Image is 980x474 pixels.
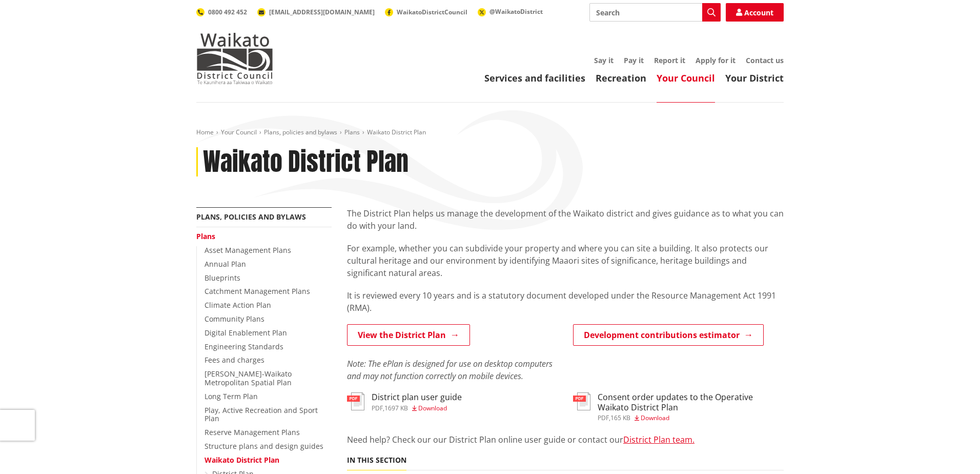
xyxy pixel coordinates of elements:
[641,413,669,422] span: Download
[484,72,585,84] a: Services and facilities
[347,358,553,382] em: Note: The ePlan is designed for use on desktop computers and may not function correctly on mobile...
[347,289,784,314] p: It is reviewed every 10 years and is a statutory document developed under the Resource Management...
[418,404,447,412] span: Download
[205,441,323,451] a: Structure plans and design guides
[205,286,310,296] a: Catchment Management Plans
[264,128,337,136] a: Plans, policies and bylaws
[347,324,470,346] a: View the District Plan
[196,128,784,137] nav: breadcrumb
[384,404,408,412] span: 1697 KB
[196,212,306,222] a: Plans, policies and bylaws
[205,355,264,365] a: Fees and charges
[478,7,543,16] a: @WaikatoDistrict
[205,259,246,269] a: Annual Plan
[347,433,784,446] p: Need help? Check our our District Plan online user guide or contact our
[347,392,364,410] img: document-pdf.svg
[594,55,614,65] a: Say it
[598,415,784,421] div: ,
[598,413,609,422] span: pdf
[208,8,247,16] span: 0800 492 452
[205,391,258,401] a: Long Term Plan
[598,392,784,412] h3: Consent order updates to the Operative Waikato District Plan
[205,300,271,310] a: Climate Action Plan
[269,8,375,16] span: [EMAIL_ADDRESS][DOMAIN_NAME]
[347,207,784,232] p: The District Plan helps us manage the development of the Waikato district and gives guidance as t...
[205,245,291,255] a: Asset Management Plans
[205,273,240,283] a: Blueprints
[596,72,646,84] a: Recreation
[573,324,764,346] a: Development contributions estimator
[372,404,383,412] span: pdf
[196,128,214,136] a: Home
[205,369,292,387] a: [PERSON_NAME]-Waikato Metropolitan Spatial Plan
[610,413,630,422] span: 165 KB
[367,128,426,136] span: Waikato District Plan
[696,55,736,65] a: Apply for it
[657,72,715,84] a: Your Council
[372,405,462,411] div: ,
[624,55,644,65] a: Pay it
[573,392,784,421] a: Consent order updates to the Operative Waikato District Plan pdf,165 KB Download
[196,33,273,84] img: Waikato District Council - Te Kaunihera aa Takiwaa o Waikato
[623,434,695,445] a: District Plan team.
[573,392,590,410] img: document-pdf.svg
[347,456,406,465] h5: In this section
[221,128,257,136] a: Your Council
[489,7,543,16] span: @WaikatoDistrict
[196,231,215,241] a: Plans
[397,8,467,16] span: WaikatoDistrictCouncil
[347,392,462,411] a: District plan user guide pdf,1697 KB Download
[205,342,283,351] a: Engineering Standards
[725,72,784,84] a: Your District
[344,128,360,136] a: Plans
[205,455,279,465] a: Waikato District Plan
[205,328,287,338] a: Digital Enablement Plan
[726,3,784,22] a: Account
[347,242,784,279] p: For example, whether you can subdivide your property and where you can site a building. It also p...
[196,8,247,16] a: 0800 492 452
[589,3,721,22] input: Search input
[385,8,467,16] a: WaikatoDistrictCouncil
[205,405,318,424] a: Play, Active Recreation and Sport Plan
[372,392,462,402] h3: District plan user guide
[205,314,264,324] a: Community Plans
[654,55,685,65] a: Report it
[205,427,300,437] a: Reserve Management Plans
[257,8,375,16] a: [EMAIL_ADDRESS][DOMAIN_NAME]
[746,55,784,65] a: Contact us
[203,147,409,177] h1: Waikato District Plan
